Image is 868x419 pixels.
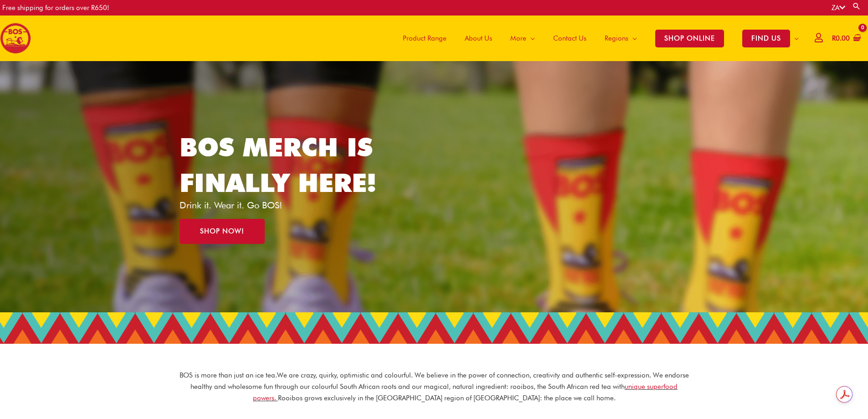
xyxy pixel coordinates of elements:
p: Drink it. Wear it. Go BOS! [180,201,390,210]
a: SHOP ONLINE [646,16,733,61]
span: Product Range [403,25,447,52]
a: About Us [456,16,501,61]
a: Contact Us [544,16,596,61]
span: SHOP NOW! [200,228,244,235]
span: Regions [605,25,628,52]
a: unique superfood powers. [253,383,678,402]
span: More [510,25,526,52]
a: SHOP NOW! [180,219,265,244]
p: BOS is more than just an ice tea. We are crazy, quirky, optimistic and colourful. We believe in t... [179,370,689,403]
a: ZA [832,4,845,12]
a: Regions [596,16,646,61]
a: More [501,16,544,61]
a: View Shopping Cart, empty [830,28,861,49]
span: R [832,34,836,42]
nav: Site Navigation [387,16,808,61]
span: SHOP ONLINE [655,30,724,47]
a: BOS MERCH IS FINALLY HERE! [180,132,376,198]
bdi: 0.00 [832,34,850,42]
span: FIND US [742,30,790,47]
a: Product Range [394,16,456,61]
span: Contact Us [553,25,586,52]
a: Search button [852,2,861,10]
span: About Us [465,25,492,52]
